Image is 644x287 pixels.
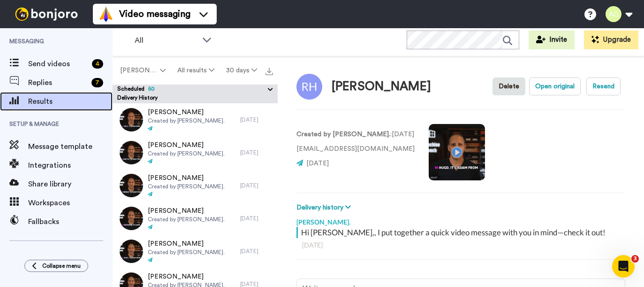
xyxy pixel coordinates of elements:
[302,240,620,250] div: [DATE]
[113,202,278,235] a: [PERSON_NAME]Created by [PERSON_NAME].[DATE]
[114,62,172,79] button: [PERSON_NAME].
[148,248,225,256] span: Created by [PERSON_NAME].
[240,149,273,156] div: [DATE]
[148,117,225,124] span: Created by [PERSON_NAME].
[492,78,525,95] button: Delete
[28,160,113,171] span: Integrations
[296,74,322,100] img: Image of Rivera, Hugo
[584,31,638,49] button: Upgrade
[28,141,113,152] span: Message template
[98,7,114,22] img: vm-color.svg
[296,131,390,138] strong: Created by [PERSON_NAME].
[28,178,113,190] span: Share library
[92,59,103,69] div: 4
[148,173,225,183] span: [PERSON_NAME]
[120,108,143,132] img: 57f6d62d-b94f-4c93-88ec-33788e96394a-thumb.jpg
[42,262,81,270] span: Collapse menu
[113,169,278,202] a: [PERSON_NAME]Created by [PERSON_NAME].[DATE]
[28,58,88,70] span: Send videos
[263,63,276,78] button: Export all results that match these filters now.
[117,85,278,95] button: Scheduled50
[113,94,278,103] div: Delivery History
[529,78,581,95] button: Open original
[240,215,273,222] div: [DATE]
[529,31,575,49] button: Invite
[28,216,113,227] span: Fallbacks
[148,272,225,281] span: [PERSON_NAME]
[113,103,278,136] a: [PERSON_NAME]Created by [PERSON_NAME].[DATE]
[332,80,431,93] div: [PERSON_NAME]
[586,78,621,95] button: Resend
[148,108,225,117] span: [PERSON_NAME]
[240,116,273,124] div: [DATE]
[240,248,273,255] div: [DATE]
[612,255,635,278] iframe: Intercom live chat
[220,62,263,79] button: 30 days
[296,213,625,227] div: [PERSON_NAME].
[120,207,143,230] img: 5fae2956-7e7a-41a2-8048-523c563e3483-thumb.jpg
[91,78,103,87] div: 7
[120,174,143,197] img: b39175fa-8c96-4b80-a1a2-ac131d36505f-thumb.jpg
[11,8,82,21] img: bj-logo-header-white.svg
[113,235,278,268] a: [PERSON_NAME]Created by [PERSON_NAME].[DATE]
[265,68,273,75] img: export.svg
[148,140,225,150] span: [PERSON_NAME]
[631,255,639,263] span: 3
[296,144,415,154] p: [EMAIL_ADDRESS][DOMAIN_NAME]
[306,160,329,167] span: [DATE]
[24,260,88,272] button: Collapse menu
[28,197,113,209] span: Workspaces
[148,206,225,216] span: [PERSON_NAME]
[120,240,143,263] img: 47712d0d-4a60-4076-940c-5f6b6ac73442-thumb.jpg
[117,86,155,92] span: Scheduled
[296,130,415,140] p: : [DATE]
[301,227,623,238] div: Hi [PERSON_NAME],, I put together a quick video message with you in mind—check it out!
[119,8,190,21] span: Video messaging
[148,216,225,223] span: Created by [PERSON_NAME].
[148,150,225,157] span: Created by [PERSON_NAME].
[148,183,225,190] span: Created by [PERSON_NAME].
[120,141,143,164] img: 92049451-8791-491d-90c0-9b2db8649161-thumb.jpg
[296,202,354,213] button: Delivery history
[28,77,88,88] span: Replies
[144,86,155,92] span: 50
[28,96,113,107] span: Results
[240,182,273,189] div: [DATE]
[135,35,197,46] span: All
[148,239,225,248] span: [PERSON_NAME]
[120,66,158,75] span: [PERSON_NAME].
[113,136,278,169] a: [PERSON_NAME]Created by [PERSON_NAME].[DATE]
[172,62,220,79] button: All results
